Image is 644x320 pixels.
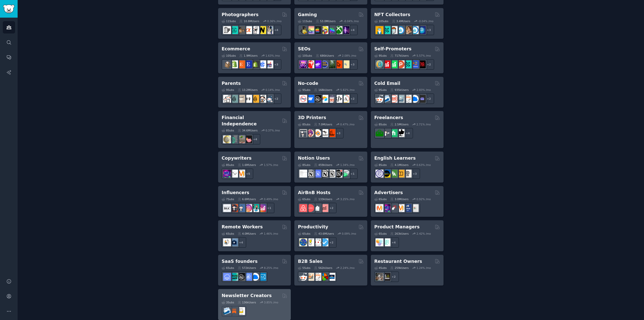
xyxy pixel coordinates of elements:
div: 0.09 % /mo [342,232,356,235]
img: ecommerce_growth [265,60,273,68]
div: 935k Users [390,88,409,92]
img: WeddingPhotography [265,26,273,34]
div: + 4 [271,25,281,35]
img: advertising [397,204,405,212]
div: + 3 [271,59,281,70]
img: selfpromotion [390,60,397,68]
h2: Notion Users [298,155,330,161]
div: + 4 [403,128,413,138]
img: EmailOutreach [418,95,426,103]
img: macgaming [313,26,321,34]
img: NFTMarketplace [383,26,390,34]
h2: SaaS founders [222,258,258,265]
img: EnglishLearning [383,170,390,177]
div: + 1 [347,168,358,179]
img: NotionGeeks [320,170,328,177]
div: 9 Sub s [298,88,310,92]
img: Instagram [237,204,245,212]
img: b2b_sales [313,273,321,281]
div: + 2 [424,93,434,104]
img: SonyAlpha [244,26,252,34]
img: B_2_B_Selling_Tips [328,273,335,281]
img: LifeProTips [299,238,307,246]
img: b2b_sales [404,95,412,103]
div: 136k Users [238,301,256,304]
img: SEO [383,204,390,212]
img: lifehacks [306,238,314,246]
div: + 2 [347,93,358,104]
img: The_SEO [342,60,349,68]
img: SaaS [223,273,231,281]
img: influencermarketing [251,204,259,212]
img: Newsletters [237,307,245,315]
div: 3.4M Users [392,19,410,23]
div: 5 Sub s [298,266,310,270]
div: 1.57 % /mo [264,163,278,167]
img: FinancialPlanning [230,135,238,143]
img: RemoteJobs [223,238,231,246]
div: + 2 [326,203,337,213]
div: 11 Sub s [222,19,236,23]
img: LearnEnglishOnReddit [397,170,405,177]
img: youtubepromotion [383,60,390,68]
h2: Photographers [222,12,259,18]
img: AskNotion [328,170,335,177]
img: streetphotography [230,26,238,34]
div: 6 Sub s [222,266,234,270]
div: 9 Sub s [374,88,387,92]
h2: Self-Promoters [374,46,412,52]
img: parentsofmultiples [258,95,266,103]
div: 133k Users [314,197,332,201]
div: 1.63 % /mo [266,54,280,57]
h2: Cold Email [374,80,400,87]
img: BarOwners [383,273,390,281]
img: NoCodeMovement [335,95,342,103]
img: NoCodeSaaS [313,95,321,103]
img: TestMyApp [418,60,426,68]
img: Substack [230,307,238,315]
div: 572k Users [238,266,256,270]
img: salestechniques [306,273,314,281]
div: 6 Sub s [374,232,387,235]
div: + 1 [264,203,274,213]
img: daddit [223,95,231,103]
div: 9 Sub s [374,54,387,57]
div: 10 Sub s [298,54,312,57]
div: 6 Sub s [374,197,387,201]
img: blender [313,129,321,137]
h2: B2B Sales [298,258,323,265]
img: Notiontemplates [299,170,307,177]
div: 0.14 % /mo [266,88,280,92]
h2: Freelancers [374,115,403,121]
div: 8 Sub s [222,129,234,132]
h2: SEOs [298,46,310,52]
div: 11 Sub s [298,19,312,23]
img: microsaas [230,273,238,281]
h2: Influencers [222,190,249,196]
img: SEO_cases [320,60,328,68]
img: NFTExchange [376,26,383,34]
img: nocode [299,95,307,103]
img: shopify [230,60,238,68]
div: + 4 [236,237,246,248]
img: notioncreations [306,170,314,177]
div: 0.63 % /mo [417,163,431,167]
div: + 3 [347,59,358,70]
img: content_marketing [237,170,245,177]
img: airbnb_hosts [299,204,307,212]
div: 263k Users [390,232,409,235]
img: languagelearning [376,170,383,177]
h2: English Learners [374,155,416,161]
img: NoCodeSaaS [237,273,245,281]
img: TechSEO [306,60,314,68]
div: + 2 [388,271,399,282]
img: Adalo [342,95,349,103]
img: googleads [411,204,419,212]
img: Airtable [320,95,328,103]
img: BeautyGuruChatter [223,204,231,212]
img: B2BSaaS [411,95,419,103]
div: 8 Sub s [374,163,387,167]
img: NewParents [251,95,259,103]
div: 0.49 % /mo [264,197,278,201]
img: alphaandbetausers [404,60,412,68]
